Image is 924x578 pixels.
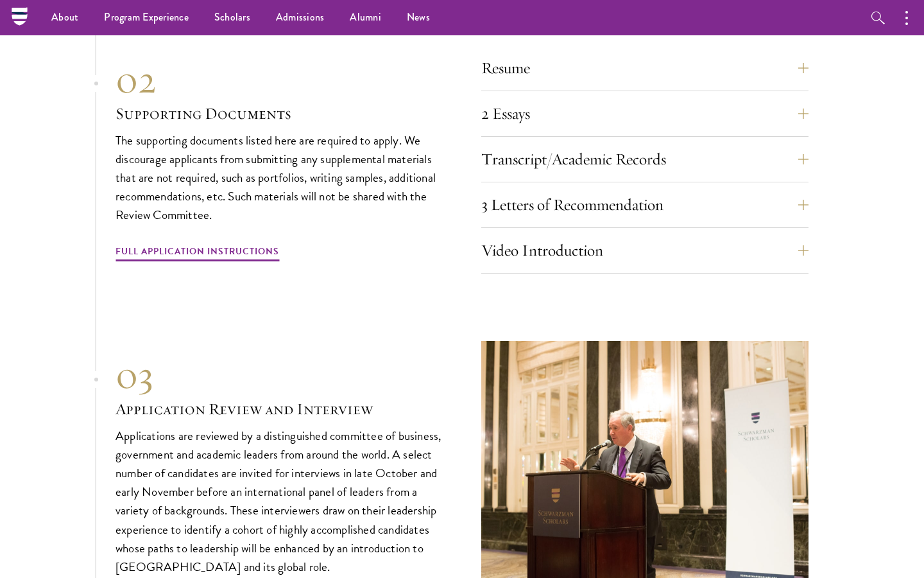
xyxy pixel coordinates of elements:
p: Applications are reviewed by a distinguished committee of business, government and academic leade... [116,426,443,576]
p: The supporting documents listed here are required to apply. We discourage applicants from submitt... [116,131,443,224]
button: Transcript/Academic Records [481,144,809,175]
a: Full Application Instructions [116,243,279,263]
button: 3 Letters of Recommendation [481,189,809,220]
button: Resume [481,53,809,83]
h3: Application Review and Interview [116,398,443,420]
div: 03 [116,352,443,398]
h3: Supporting Documents [116,103,443,125]
button: Video Introduction [481,235,809,266]
button: 2 Essays [481,98,809,129]
div: 02 [116,57,443,103]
